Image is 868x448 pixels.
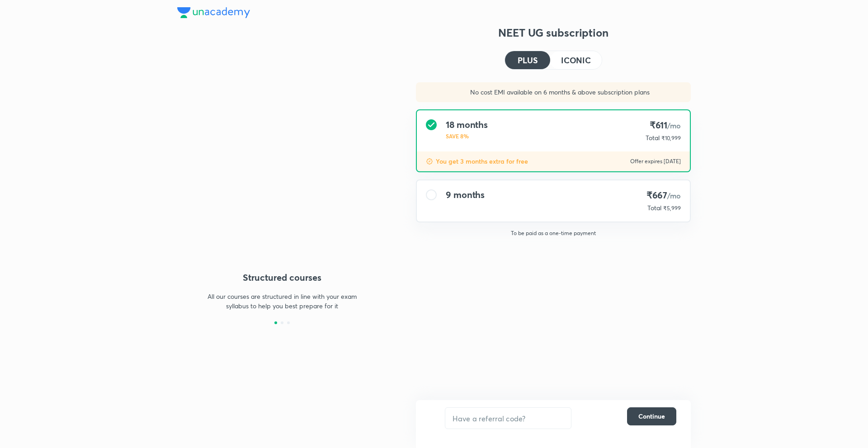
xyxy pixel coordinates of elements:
[177,271,387,284] h4: Structured courses
[446,189,485,200] h4: 9 months
[667,191,681,200] span: /mo
[630,158,681,165] p: Offer expires [DATE]
[550,51,602,69] button: ICONIC
[642,119,681,132] h4: ₹611
[177,7,250,18] img: Company Logo
[667,121,681,130] span: /mo
[663,205,681,212] span: ₹5,999
[409,230,698,237] p: To be paid as a one-time payment
[518,56,538,64] h4: PLUS
[445,408,571,429] input: Have a referral code?
[436,157,528,166] p: You get 3 months extra for free
[627,407,676,425] button: Continue
[458,88,467,97] img: sales discount
[505,51,550,69] button: PLUS
[427,407,438,429] img: discount
[177,90,387,248] img: yH5BAEAAAAALAAAAAABAAEAAAIBRAA7
[647,203,661,212] p: Total
[638,412,665,421] span: Continue
[561,56,591,64] h4: ICONIC
[644,189,681,202] h4: ₹667
[446,119,488,130] h4: 18 months
[661,135,681,141] span: ₹10,999
[467,88,650,97] p: No cost EMI available on 6 months & above subscription plans
[446,132,488,140] p: SAVE 8%
[416,25,691,40] h3: NEET UG subscription
[646,133,660,142] p: Total
[203,292,361,311] p: All our courses are structured in line with your exam syllabus to help you best prepare for it
[426,158,433,165] img: discount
